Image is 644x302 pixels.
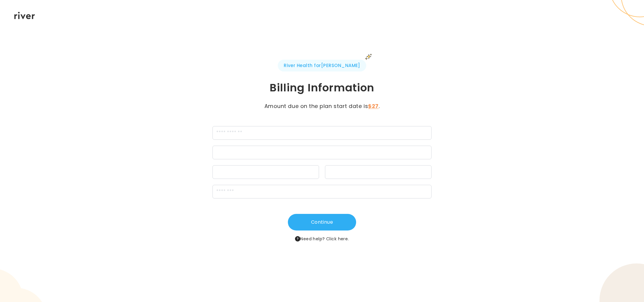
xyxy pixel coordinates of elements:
[255,102,389,110] p: Amount due on the plan start date is .
[216,170,315,175] iframe: Secure expiration date input frame
[278,60,366,71] span: River Health for [PERSON_NAME]
[212,185,431,198] input: zipCode
[166,81,478,95] h1: Billing Information
[288,214,356,231] button: Continue
[295,235,349,242] span: Need help?
[329,170,428,175] iframe: Secure CVC input frame
[368,102,379,110] strong: $27
[216,150,427,156] iframe: Secure card number input frame
[326,235,349,242] button: Click here.
[212,126,431,140] input: cardName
